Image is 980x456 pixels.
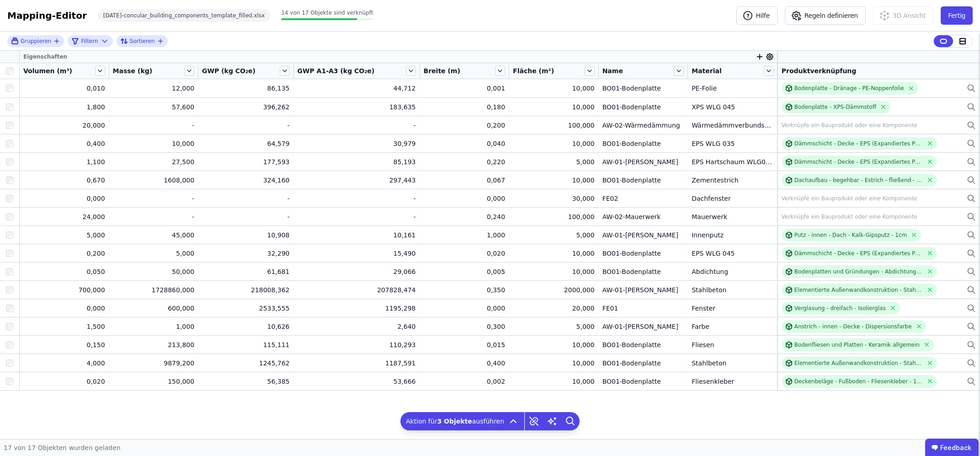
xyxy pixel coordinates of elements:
[424,322,506,331] div: 0,300
[424,121,506,130] div: 0,200
[202,249,289,258] div: 32,290
[113,340,195,349] div: 213,800
[424,176,506,185] div: 0,067
[794,177,923,184] div: Dachaufbau - begehbar - Estrich - fließend - Zement
[81,38,98,45] span: Filtern
[202,377,289,386] div: 56,385
[602,212,684,221] div: AW-02-Mauerwerk
[782,66,976,75] div: Produktverknüpfung
[113,121,195,130] div: -
[794,85,904,92] div: Bodenplatte - Dränage - PE-Noppenfolie
[692,212,773,221] div: Mauerwerk
[794,140,923,147] div: Dämmschicht - Decke - EPS (Expandiertes Polystyrol)
[692,285,773,295] div: Stahlbeton
[113,231,195,240] div: 45,000
[794,158,923,166] div: Dämmschicht - Decke - EPS (Expandiertes Polystyrol)
[424,285,506,295] div: 0,350
[794,359,923,367] div: Elementierte Außenwandkonstruktion - Stahlbeton - C20/25 - 2%
[692,377,773,386] div: Fliesenkleber
[23,359,105,368] div: 4,000
[113,322,195,331] div: 1,000
[202,322,289,331] div: 10,626
[298,84,416,93] div: 44,712
[437,418,472,425] b: 3 Objekte
[298,340,416,349] div: 110,293
[692,121,773,130] div: Wärmedämmverbundsystem
[23,340,105,349] div: 0,150
[513,267,595,276] div: 10,000
[23,84,105,93] div: 0,010
[23,66,72,75] span: Volumen (m³)
[692,139,773,148] div: EPS WLG 035
[202,121,289,130] div: -
[692,340,773,349] div: Fliesen
[23,53,67,60] span: Eigenschaften
[298,121,416,130] div: -
[602,102,684,112] div: BO01-Bodenplatte
[692,359,773,368] div: Stahlbeton
[298,304,416,313] div: 1195,298
[692,267,773,276] div: Abdichtung
[513,249,595,258] div: 10,000
[692,194,773,203] div: Dachfenster
[202,84,289,93] div: 86,135
[602,231,684,240] div: AW-01-[PERSON_NAME]
[513,359,595,368] div: 10,000
[513,340,595,349] div: 10,000
[785,6,866,25] button: Regeln definieren
[424,377,506,386] div: 0,002
[602,121,684,130] div: AW-02-Wärmedämmung
[298,267,416,276] div: 29,066
[424,102,506,112] div: 0,180
[794,250,923,257] div: Dämmschicht - Decke - EPS (Expandiertes Polystyrol)
[113,249,195,258] div: 5,000
[513,322,595,331] div: 5,000
[424,340,506,349] div: 0,015
[23,231,105,240] div: 5,000
[113,377,195,386] div: 150,000
[113,212,195,221] div: -
[23,121,105,130] div: 20,000
[298,377,416,386] div: 53,666
[424,304,506,313] div: 0,000
[736,6,778,25] button: Hilfe
[424,139,506,148] div: 0,040
[11,37,60,45] button: Gruppieren
[513,285,595,295] div: 2000,000
[513,66,554,75] span: Fläche (m²)
[298,139,416,148] div: 30,979
[424,231,506,240] div: 1,000
[782,213,917,220] div: Verknüpfe ein Bauprodukt oder eine Komponente
[23,304,105,313] div: 0,000
[113,285,195,295] div: 1728860,000
[513,176,595,185] div: 10,000
[513,121,595,130] div: 100,000
[113,157,195,166] div: 27,500
[941,6,973,25] button: Fertig
[602,322,684,331] div: AW-01-[PERSON_NAME]
[298,66,375,75] span: GWP A1-A3 (kg CO₂e)
[23,157,105,166] div: 1,100
[602,176,684,185] div: BO01-Bodenplatte
[692,176,773,185] div: Zementestrich
[424,66,460,75] span: Breite (m)
[202,102,289,112] div: 396,262
[602,194,684,203] div: FE02
[513,139,595,148] div: 10,000
[23,377,105,386] div: 0,020
[113,102,195,112] div: 57,600
[202,340,289,349] div: 115,111
[794,305,886,312] div: Verglasung - dreifach - Isolierglas
[513,157,595,166] div: 5,000
[406,417,504,426] span: Aktion für ausführen
[23,249,105,258] div: 0,200
[23,212,105,221] div: 24,000
[794,323,912,330] div: Anstrich - innen - Decke - Dispersionsfarbe
[692,102,773,112] div: XPS WLG 045
[202,212,289,221] div: -
[424,359,506,368] div: 0,400
[202,231,289,240] div: 10,908
[513,304,595,313] div: 20,000
[23,267,105,276] div: 0,050
[602,359,684,368] div: BO01-Bodenplatte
